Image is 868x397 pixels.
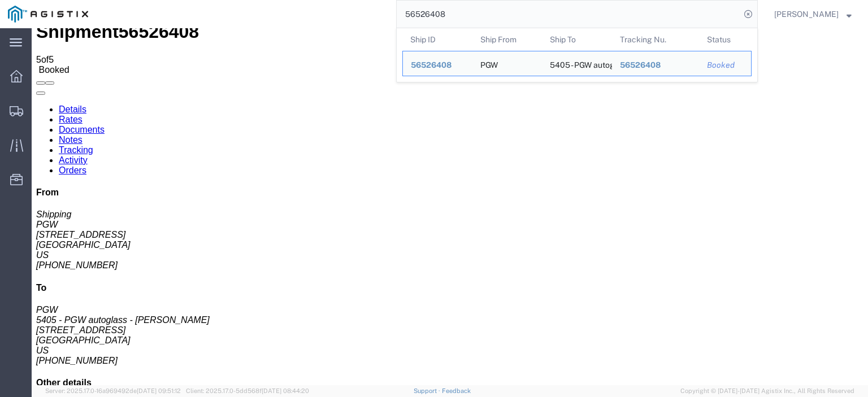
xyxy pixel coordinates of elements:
[5,350,832,360] h4: Other details
[612,28,700,51] th: Tracking Nu.
[27,117,62,126] a: Tracking
[8,6,88,23] img: logo
[5,277,832,338] address: PGW 5405 - PGW autoglass - [PERSON_NAME] [STREET_ADDRESS] [GEOGRAPHIC_DATA] [PHONE_NUMBER]
[262,387,309,394] span: [DATE] 08:44:20
[17,27,22,36] span: 5
[5,181,832,242] address: Shipping PGW [STREET_ADDRESS] [GEOGRAPHIC_DATA] [PHONE_NUMBER]
[14,53,23,56] button: Add a note
[5,317,17,327] span: US
[397,1,740,28] input: Search for shipment number, reference number
[620,59,692,71] div: 56526408
[186,387,309,394] span: Client: 2025.17.0-5dd568f
[774,7,852,21] button: [PERSON_NAME]
[7,37,37,46] span: Booked
[680,386,854,396] span: Copyright © [DATE]-[DATE] Agistix Inc., All Rights Reserved
[402,28,757,82] table: Search Results
[411,59,465,71] div: 56526408
[402,28,472,51] th: Ship ID
[707,59,743,71] div: Booked
[32,28,868,385] iframe: FS Legacy Container
[27,86,51,96] a: Rates
[411,60,452,69] span: 56526408
[774,8,839,20] span: Jesse Jordan
[5,222,17,232] span: US
[542,28,612,51] th: Ship To
[699,28,752,51] th: Status
[472,28,542,51] th: Ship From
[27,97,73,106] a: Documents
[27,76,55,86] a: Details
[27,127,56,137] a: Activity
[27,137,55,147] a: Orders
[550,51,604,76] div: 5405 - PGW autoglass - Warren
[5,255,832,265] h4: To
[137,387,181,394] span: [DATE] 09:51:12
[414,387,442,394] a: Support
[45,387,181,394] span: Server: 2025.17.0-16a969492de
[5,27,10,36] span: 5
[620,60,661,69] span: 56526408
[5,63,14,67] button: Track shipment
[442,387,471,394] a: Feedback
[27,107,51,116] a: Notes
[5,27,832,37] div: of
[5,53,14,56] button: Email shipment
[480,51,498,76] div: PGW
[5,159,832,169] h4: From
